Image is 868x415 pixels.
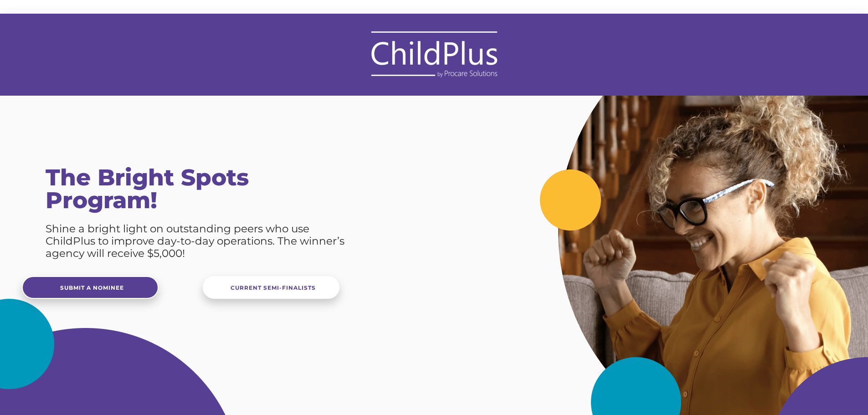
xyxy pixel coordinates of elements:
[46,222,344,260] span: Shine a bright light on outstanding peers who use ChildPlus to improve day-to-day operations. The...
[231,284,316,291] span: Current Semi-Finalists
[60,284,124,291] span: Submit a Nominee
[22,276,159,299] a: Submit a Nominee
[46,164,249,214] span: The Bright Spots Program!
[366,30,503,80] img: ChildPlus_Logo-ByPC-White
[203,276,339,299] a: Current Semi-Finalists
